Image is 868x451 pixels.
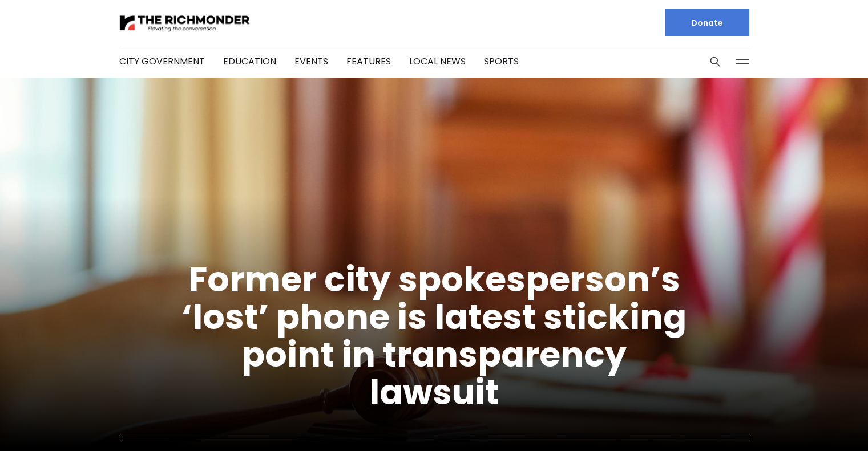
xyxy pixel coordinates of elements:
button: Search this site [706,53,724,70]
a: Local News [409,55,466,68]
a: Sports [484,55,519,68]
a: Education [223,55,276,68]
a: Donate [665,9,749,36]
a: Events [294,55,328,68]
img: The Richmonder [119,13,251,33]
a: Features [346,55,391,68]
a: City Government [119,55,205,68]
iframe: portal-trigger [772,395,868,451]
a: Former city spokesperson’s ‘lost’ phone is latest sticking point in transparency lawsuit [181,255,687,416]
